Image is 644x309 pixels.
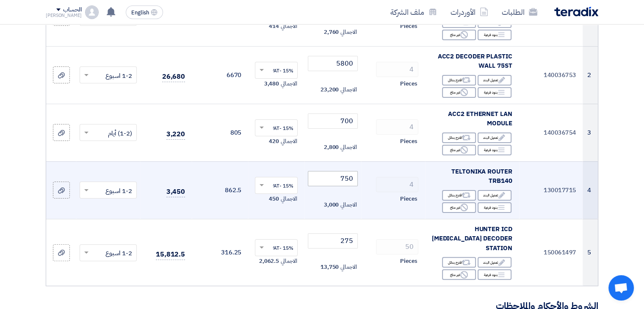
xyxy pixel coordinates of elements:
div: بنود فرعية [478,202,511,213]
input: أدخل سعر الوحدة [308,171,357,186]
img: profile_test.png [85,6,99,19]
input: RFQ_STEP1.ITEMS.2.AMOUNT_TITLE [376,62,418,77]
span: 414 [269,22,279,30]
div: اقترح بدائل [442,190,476,201]
span: HUNTER ICD [MEDICAL_DATA] DECODER STATION [432,224,512,253]
div: تعديل البند [478,190,511,201]
span: 450 [269,195,279,203]
div: الحساب [63,6,81,14]
span: 26,680 [162,72,185,82]
td: 2 [583,46,598,104]
td: 6670 [192,46,248,104]
span: 2,800 [324,143,339,152]
div: تعديل البند [478,132,511,143]
input: RFQ_STEP1.ITEMS.2.AMOUNT_TITLE [376,177,418,192]
span: 23,200 [321,86,339,94]
span: 2,760 [324,28,339,36]
span: 2,062.5 [259,257,279,265]
span: الاجمالي [281,257,297,265]
div: تعديل البند [478,75,511,86]
div: تعديل البند [478,257,511,268]
img: Teradix logo [554,7,598,17]
span: Pieces [400,195,417,203]
span: الاجمالي [281,80,297,88]
div: بنود فرعية [478,145,511,155]
span: 3,220 [166,129,185,140]
span: الاجمالي [281,195,297,203]
td: 5 [583,219,598,286]
ng-select: VAT [255,239,298,256]
span: English [131,10,149,16]
td: 130017715 [519,161,583,219]
div: اقترح بدائل [442,132,476,143]
input: RFQ_STEP1.ITEMS.2.AMOUNT_TITLE [376,119,418,135]
button: English [126,6,163,19]
span: الاجمالي [340,263,357,271]
div: غير متاح [442,87,476,98]
ng-select: VAT [255,62,298,79]
span: ACC2 ETHERNET LAN MODULE [448,109,512,128]
div: غير متاح [442,145,476,155]
td: 316.25 [192,219,248,286]
td: 140036754 [519,104,583,161]
a: دردشة مفتوحة [608,275,634,301]
span: 3,000 [324,201,339,209]
div: [PERSON_NAME] [46,13,82,18]
div: بنود فرعية [478,269,511,280]
span: Pieces [400,257,417,265]
span: ACC2 DECODER PLASTIC WALL 75ST [438,52,512,71]
span: 3,480 [264,80,279,88]
span: Pieces [400,137,417,146]
a: ملف الشركة [384,2,444,22]
td: 862.5 [192,161,248,219]
a: الطلبات [495,2,544,22]
div: غير متاح [442,269,476,280]
input: RFQ_STEP1.ITEMS.2.AMOUNT_TITLE [376,239,418,254]
td: 4 [583,161,598,219]
td: 150061497 [519,219,583,286]
td: 140036753 [519,46,583,104]
input: أدخل سعر الوحدة [308,233,357,248]
div: غير متاح [442,202,476,213]
span: الاجمالي [340,143,357,152]
span: الاجمالي [281,137,297,146]
span: 3,450 [166,187,185,197]
span: الاجمالي [281,22,297,30]
div: بنود فرعية [478,87,511,98]
div: اقترح بدائل [442,257,476,268]
div: غير متاح [442,30,476,40]
input: أدخل سعر الوحدة [308,113,357,129]
ng-select: VAT [255,119,298,136]
input: أدخل سعر الوحدة [308,56,357,71]
div: بنود فرعية [478,30,511,40]
a: الأوردرات [444,2,495,22]
span: الاجمالي [340,86,357,94]
span: Pieces [400,80,417,88]
span: الاجمالي [340,201,357,209]
td: 3 [583,104,598,161]
span: الاجمالي [340,28,357,36]
ng-select: VAT [255,177,298,194]
span: 420 [269,137,279,146]
span: 15,812.5 [156,249,185,260]
td: 805 [192,104,248,161]
span: Pieces [400,22,417,30]
span: TELTONIKA ROUTER TRB140 [451,167,512,186]
span: 13,750 [321,263,339,271]
div: اقترح بدائل [442,75,476,86]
